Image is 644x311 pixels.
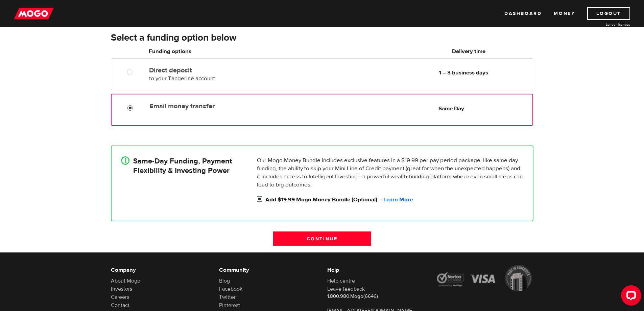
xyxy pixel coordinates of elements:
[149,47,305,55] h6: Funding options
[133,156,232,175] h4: Same-Day Funding, Payment Flexibility & Investing Power
[149,66,305,74] label: Direct deposit
[327,266,425,274] h6: Help
[438,105,464,112] b: Same Day
[554,7,575,20] a: Money
[407,47,531,55] h6: Delivery time
[383,196,413,203] a: Learn More
[439,69,488,76] b: 1 – 3 business days
[111,302,129,309] a: Contact
[219,286,242,292] a: Facebook
[219,302,240,309] a: Pinterest
[219,266,317,274] h6: Community
[435,265,533,291] img: legal-icons-92a2ffecb4d32d839781d1b4e4802d7b.png
[14,7,54,20] img: mogo_logo-11ee424be714fa7cbb0f0f49df9e16ec.png
[616,283,644,311] iframe: LiveChat chat widget
[327,293,425,300] p: 1.800.980.Mogo(6646)
[273,231,371,246] input: Continue
[111,286,132,292] a: Investors
[149,75,215,82] span: to your Tangerine account
[111,266,209,274] h6: Company
[327,277,355,284] a: Help centre
[219,294,236,301] a: Twitter
[149,102,305,110] label: Email money transfer
[121,156,129,165] div: !
[219,277,230,284] a: Blog
[111,294,129,301] a: Careers
[257,196,265,204] input: Add $19.99 Mogo Money Bundle (Optional) &mdash; <a id="loan_application_mini_bundle_learn_more" h...
[504,7,542,20] a: Dashboard
[265,196,523,204] label: Add $19.99 Mogo Money Bundle (Optional) —
[111,32,533,43] h3: Select a funding option below
[327,286,365,292] a: Leave feedback
[111,277,140,284] a: About Mogo
[587,7,630,20] a: Logout
[257,156,523,189] p: Our Mogo Money Bundle includes exclusive features in a $19.99 per pay period package, like same d...
[579,22,630,27] a: Lender licences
